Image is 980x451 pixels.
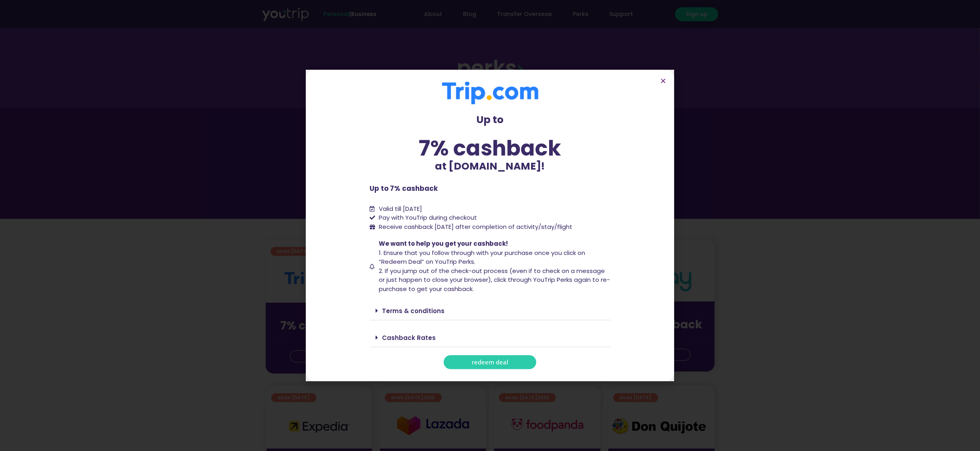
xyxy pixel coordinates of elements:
p: at [DOMAIN_NAME]! [370,159,610,174]
a: Cashback Rates [382,334,436,342]
p: Up to [370,112,610,127]
span: Pay with YouTrip during checkout [377,213,477,222]
a: redeem deal [444,355,536,369]
span: Valid till [DATE] [379,204,422,213]
div: Terms & conditions [370,301,610,320]
span: 1. Ensure that you follow through with your purchase once you click on “Redeem Deal” on YouTrip P... [379,249,585,266]
div: 7% cashback [370,138,610,159]
a: Close [660,78,666,84]
span: Receive cashback [DATE] after completion of activity/stay/flight [379,222,572,231]
span: 2. If you jump out of the check-out process (even if to check on a message or just happen to clos... [379,267,610,293]
b: Up to 7% cashback [370,184,438,193]
span: We want to help you get your cashback! [379,239,508,248]
a: Terms & conditions [382,307,445,315]
span: redeem deal [472,359,508,365]
div: Cashback Rates [370,328,610,347]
